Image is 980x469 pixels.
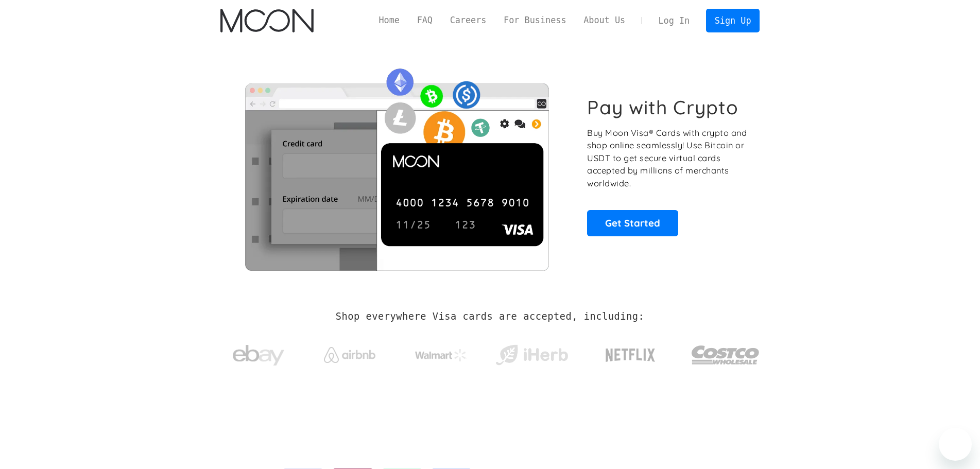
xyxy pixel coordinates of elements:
img: Moon Logo [220,9,314,32]
a: home [220,9,314,32]
a: iHerb [493,332,570,374]
img: Moon Cards let you spend your crypto anywhere Visa is accepted. [220,61,573,270]
a: Walmart [402,339,479,367]
a: Sign Up [706,9,760,32]
a: Home [370,14,408,27]
iframe: Button to launch messaging window [939,428,972,461]
a: Netflix [584,332,677,373]
img: ebay [233,339,284,372]
h1: Pay with Crypto [587,96,738,119]
a: For Business [495,14,575,27]
a: FAQ [408,14,441,27]
a: Careers [441,14,495,27]
img: Netflix [605,342,656,368]
h2: Shop everywhere Visa cards are accepted, including: [336,311,644,322]
p: Buy Moon Visa® Cards with crypto and shop online seamlessly! Use Bitcoin or USDT to get secure vi... [587,127,748,190]
a: Get Started [587,210,678,236]
a: About Us [575,14,634,27]
img: Costco [691,336,760,374]
a: Airbnb [311,337,388,368]
img: Airbnb [324,347,375,363]
img: Walmart [415,349,467,361]
a: Costco [691,325,760,379]
a: ebay [220,329,297,377]
a: Log In [650,9,698,32]
img: iHerb [493,342,570,369]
